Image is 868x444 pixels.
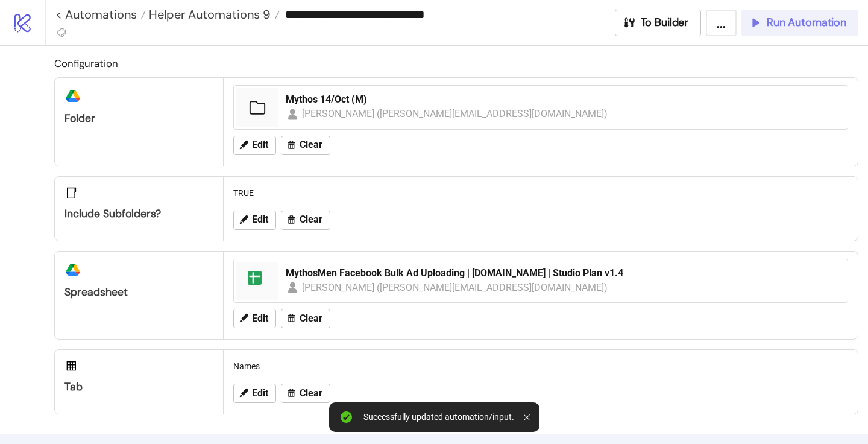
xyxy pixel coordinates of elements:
[281,211,330,230] button: Clear
[281,384,330,403] button: Clear
[64,112,213,125] div: Folder
[228,355,853,378] div: Names
[741,10,858,36] button: Run Automation
[64,285,213,299] div: Spreadsheet
[54,55,858,71] h2: Configuration
[286,267,840,280] div: MythosMen Facebook Bulk Ad Uploading | [DOMAIN_NAME] | Studio Plan v1.4
[300,214,322,225] span: Clear
[302,280,608,295] div: [PERSON_NAME] ([PERSON_NAME][EMAIL_ADDRESS][DOMAIN_NAME])
[233,384,276,403] button: Edit
[252,214,268,225] span: Edit
[281,136,330,155] button: Clear
[641,16,689,30] span: To Builder
[228,182,853,205] div: TRUE
[146,7,271,22] span: Helper Automations 9
[64,207,213,221] div: Include subfolders?
[233,136,276,155] button: Edit
[55,8,146,21] a: < Automations
[64,380,213,394] div: Tab
[615,10,702,36] button: To Builder
[363,412,514,422] div: Successfully updated automation/input.
[706,10,737,36] button: ...
[146,8,280,21] a: Helper Automations 9
[300,388,322,399] span: Clear
[233,211,276,230] button: Edit
[233,309,276,328] button: Edit
[281,309,330,328] button: Clear
[252,388,268,399] span: Edit
[286,93,840,106] div: Mythos 14/Oct (M)
[767,16,846,30] span: Run Automation
[302,106,608,121] div: [PERSON_NAME] ([PERSON_NAME][EMAIL_ADDRESS][DOMAIN_NAME])
[300,313,322,324] span: Clear
[252,313,268,324] span: Edit
[300,139,322,150] span: Clear
[252,139,268,150] span: Edit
